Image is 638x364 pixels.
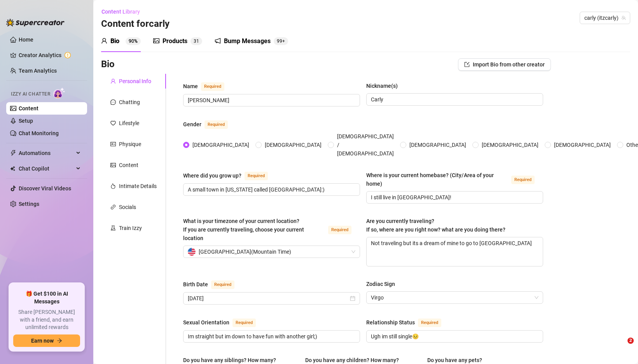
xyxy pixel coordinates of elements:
span: Required [328,226,351,234]
span: user [101,38,107,44]
span: carly (itzcarly) [584,12,626,24]
div: Where did you grow up? [183,171,241,180]
span: Chat Copilot [19,162,74,175]
span: import [464,62,470,67]
div: Birth Date [183,280,208,289]
span: Virgo [371,292,538,303]
h3: Content for carly [101,18,170,30]
img: logo-BBDzfeDw.svg [6,19,65,26]
div: Personal Info [119,77,151,85]
div: Intimate Details [119,182,157,190]
a: Chat Monitoring [19,130,59,136]
span: What is your timezone of your current location? If you are currently traveling, choose your curre... [183,218,304,241]
span: experiment [110,225,116,231]
input: Where is your current homebase? (City/Area of your home) [371,193,537,202]
span: arrow-right [57,338,62,343]
label: Nickname(s) [366,82,403,90]
label: Relationship Status [366,318,450,327]
label: Birth Date [183,280,243,289]
span: idcard [110,141,116,147]
span: Required [418,319,441,327]
span: [DEMOGRAPHIC_DATA] [189,141,252,149]
span: Automations [19,147,74,159]
span: 3 [194,38,196,44]
span: [DEMOGRAPHIC_DATA] [551,141,614,149]
span: user [110,78,116,84]
a: Creator Analytics exclamation-circle [19,49,81,61]
sup: 105 [274,37,288,45]
input: Sexual Orientation [188,332,354,341]
button: Content Library [101,5,146,18]
span: link [110,204,116,210]
span: picture [153,38,159,44]
span: Import Bio from other creator [473,61,545,68]
div: Content [119,161,138,169]
a: Team Analytics [19,68,57,74]
label: Sexual Orientation [183,318,264,327]
span: Required [205,120,228,129]
div: Socials [119,203,136,211]
button: Earn nowarrow-right [13,334,80,347]
div: Bump Messages [224,37,271,46]
span: Required [211,280,234,289]
span: Required [245,172,268,180]
input: Name [188,96,354,104]
span: heart [110,120,116,126]
a: Setup [19,118,33,124]
span: Required [232,319,256,327]
span: fire [110,183,116,189]
span: Required [201,82,224,91]
input: Relationship Status [371,332,537,341]
span: [DEMOGRAPHIC_DATA] [406,141,469,149]
h3: Bio [101,58,115,71]
span: [DEMOGRAPHIC_DATA] [262,141,325,149]
span: 2 [628,338,634,344]
span: Content Library [101,9,140,15]
span: thunderbolt [10,150,16,156]
label: Name [183,82,233,91]
span: team [621,16,626,20]
iframe: Intercom live chat [612,338,630,356]
span: Izzy AI Chatter [11,91,50,98]
input: Where did you grow up? [188,185,354,194]
img: Chat Copilot [10,166,15,171]
div: Gender [183,120,201,129]
a: Discover Viral Videos [19,185,71,192]
img: us [188,248,196,256]
sup: 90% [126,37,141,45]
a: Settings [19,201,39,207]
span: [DEMOGRAPHIC_DATA] / [DEMOGRAPHIC_DATA] [334,132,397,158]
div: Sexual Orientation [183,318,229,327]
label: Zodiac Sign [366,280,400,288]
div: Nickname(s) [366,82,398,90]
span: 🎁 Get $100 in AI Messages [13,290,80,305]
img: AI Chatter [53,87,65,99]
span: message [110,99,116,105]
div: Chatting [119,98,140,106]
div: Train Izzy [119,224,142,232]
a: Home [19,37,33,43]
div: Where is your current homebase? (City/Area of your home) [366,171,508,188]
span: Required [511,176,535,184]
span: picture [110,162,116,168]
span: Share [PERSON_NAME] with a friend, and earn unlimited rewards [13,308,80,331]
button: Import Bio from other creator [458,58,551,71]
span: notification [215,38,221,44]
input: Birth Date [188,294,348,303]
label: Where is your current homebase? (City/Area of your home) [366,171,543,188]
div: Relationship Status [366,318,415,327]
input: Nickname(s) [371,95,537,104]
span: Are you currently traveling? If so, where are you right now? what are you doing there? [366,218,505,233]
label: Where did you grow up? [183,171,276,180]
span: [GEOGRAPHIC_DATA] ( Mountain Time ) [199,246,291,258]
div: Products [163,37,187,46]
label: Gender [183,120,236,129]
sup: 31 [191,37,202,45]
a: Content [19,105,38,111]
span: [DEMOGRAPHIC_DATA] [479,141,542,149]
div: Physique [119,140,141,148]
div: Lifestyle [119,119,139,127]
div: Bio [110,37,119,46]
span: Earn now [31,338,54,344]
textarea: Not traveling but its a dream of mine to go to [GEOGRAPHIC_DATA] [367,237,543,266]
